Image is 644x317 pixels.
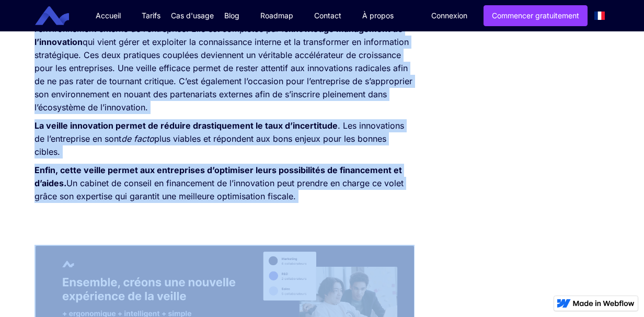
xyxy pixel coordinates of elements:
a: Connexion [423,6,475,26]
p: . Les innovations de l’entreprise en sont plus viables et répondent aux bons enjeux pour les bonn... [34,119,415,158]
p: ‍ [34,227,415,240]
strong: knowledge management de l’innovation [34,24,403,47]
a: Commencer gratuitement [484,5,588,26]
div: Cas d'usage [171,10,214,21]
p: ‍ [34,208,415,221]
p: Un cabinet de conseil en financement de l’innovation peut prendre en charge ce volet grâce son ex... [34,164,415,203]
em: de facto [121,133,154,144]
strong: La veille innovation permet de réduire drastiquement le taux d’incertitude [34,120,338,131]
a: home [43,6,77,26]
p: Elle se concentre sur l’environnement externe de l’entreprise. Elle est complétée par le qui vien... [34,9,415,114]
strong: Enfin, cette veille permet aux entreprises d’optimiser leurs possibilités de financement et d’aides. [34,165,402,188]
img: Made in Webflow [573,300,635,307]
